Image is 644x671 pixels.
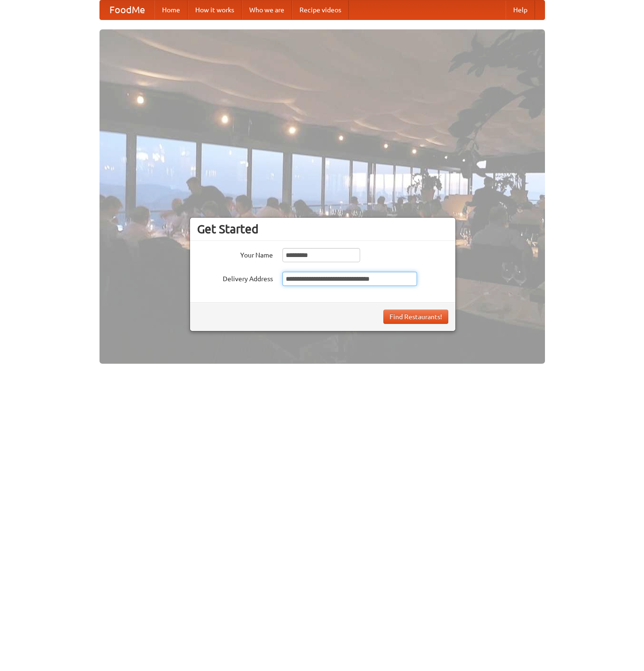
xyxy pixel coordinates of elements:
label: Your Name [197,248,273,260]
a: FoodMe [100,0,154,19]
a: Recipe videos [292,0,349,19]
label: Delivery Address [197,272,273,284]
a: How it works [188,0,242,19]
a: Home [154,0,188,19]
a: Help [506,0,535,19]
button: Find Restaurants! [383,310,448,324]
a: Who we are [242,0,292,19]
h3: Get Started [197,222,448,236]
